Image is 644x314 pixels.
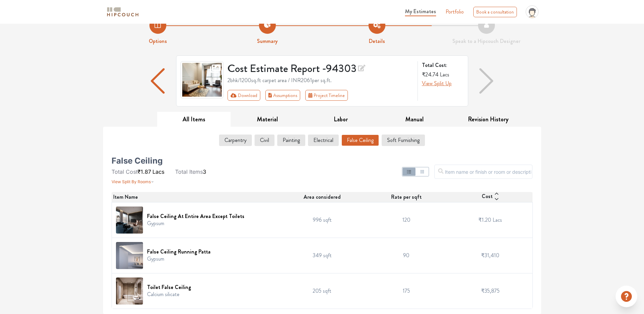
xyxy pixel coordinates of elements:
[106,6,140,18] img: logo-horizontal.svg
[116,207,143,234] img: False Ceiling At Entire Area Except Toilets
[304,112,378,127] button: Labor
[308,135,339,146] button: Electrical
[305,90,348,101] button: Project Timeline
[112,176,154,185] button: View Split By Rooms
[405,7,436,15] span: My Estimates
[149,37,167,45] strong: Options
[175,168,206,176] li: 3
[257,37,278,45] strong: Summary
[482,192,493,202] span: Cost
[280,273,364,309] td: 205 sqft
[116,277,143,305] img: Toilet False Ceiling
[265,90,301,101] button: Assumptions
[280,238,364,273] td: 349 sqft
[478,216,491,224] span: ₹1.20
[147,290,191,298] p: Calcium silicate
[391,193,422,201] span: Rate per sqft
[479,68,493,94] img: arrow right
[422,61,462,69] strong: Total Cost:
[147,255,211,263] p: Gypsum
[422,79,452,88] button: View Split Up
[446,8,464,16] a: Portfolio
[451,112,525,127] button: Revision History
[341,135,379,146] button: False Ceiling
[255,135,275,146] button: Civil
[434,165,532,179] input: Item name or finish or room or description
[452,37,520,45] strong: Speak to a Hipcouch Designer
[147,248,211,255] h6: False Ceiling Running Patta
[175,168,203,175] span: Total Items
[304,193,341,201] span: Area considered
[231,112,304,127] button: Material
[181,61,224,98] img: gallery
[364,238,448,273] td: 90
[147,219,244,227] p: Gypsum
[106,4,140,20] span: logo-horizontal.svg
[113,193,138,201] span: Item Name
[493,216,502,224] span: Lacs
[138,168,151,175] span: ₹1.87
[112,168,138,175] span: Total Cost
[280,202,364,238] td: 996 sqft
[116,242,143,269] img: False Ceiling Running Patta
[157,112,231,127] button: All Items
[147,284,191,290] h6: Toilet False Ceiling
[219,135,252,146] button: Carpentry
[481,251,499,259] span: ₹31,410
[473,7,517,17] div: Book a consultation
[112,158,163,164] h5: False Ceiling
[112,179,151,184] span: View Split By Rooms
[228,61,413,75] h3: Cost Estimate Report - 94303
[228,76,413,84] div: 2bhk / 1200 sq.ft carpet area / INR 2061 per sq.ft.
[147,213,244,219] h6: False Ceiling At Entire Area Except Toilets
[228,90,413,101] div: Toolbar with button groups
[364,273,448,309] td: 175
[152,168,164,175] span: Lacs
[151,68,165,94] img: arrow left
[364,202,448,238] td: 120
[277,135,305,146] button: Painting
[481,287,500,295] span: ₹35,875
[440,71,449,78] span: Lacs
[422,71,438,78] span: ₹24.74
[228,90,260,101] button: Download
[382,135,425,146] button: Soft Furnishing
[228,90,353,101] div: First group
[378,112,451,127] button: Manual
[369,37,385,45] strong: Details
